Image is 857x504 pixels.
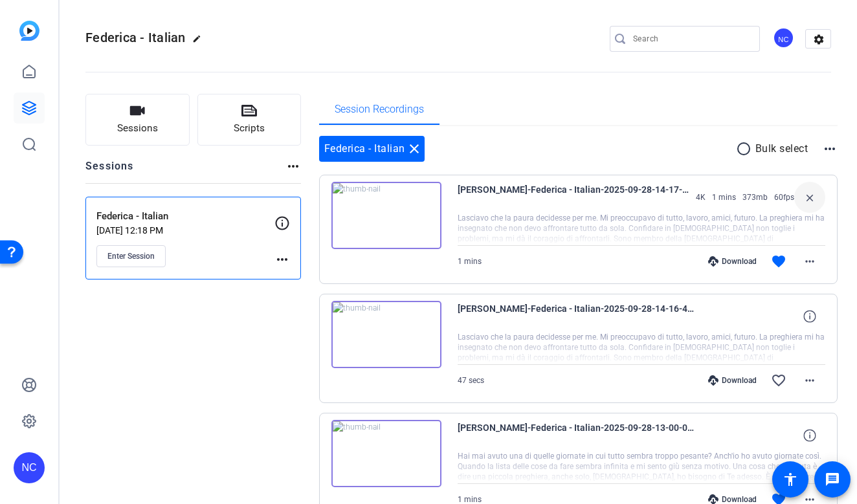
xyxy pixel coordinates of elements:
span: [PERSON_NAME]-Federica - Italian-2025-09-28-14-17-54-544-0 [458,182,690,213]
mat-icon: more_horiz [274,252,290,267]
input: Search [633,31,750,47]
button: Scripts [197,94,302,146]
mat-icon: favorite [771,254,786,269]
img: thumb-nail [331,420,441,487]
span: 373mb [742,192,768,203]
span: 47 secs [458,376,484,385]
span: 60fps [774,192,794,203]
mat-icon: radio_button_unchecked [736,141,755,157]
mat-icon: close [406,141,422,157]
span: [PERSON_NAME]-Federica - Italian-2025-09-28-13-00-02-786-0 [458,420,697,451]
mat-icon: message [825,472,840,487]
div: Download [702,256,763,267]
div: NC [773,27,794,49]
span: 1 mins [712,192,736,203]
span: Enter Session [107,251,155,261]
div: NC [14,452,45,483]
mat-icon: close [802,190,818,206]
p: Federica - Italian [96,209,274,224]
img: thumb-nail [331,182,441,249]
div: Download [702,375,763,386]
button: Sessions [85,94,190,146]
mat-icon: more_horiz [285,159,301,174]
mat-icon: more_horiz [822,141,838,157]
mat-icon: more_horiz [802,254,818,269]
span: Sessions [117,121,158,136]
span: Federica - Italian [85,30,186,45]
p: [DATE] 12:18 PM [96,225,274,236]
span: Session Recordings [335,104,424,115]
div: Federica - Italian [319,136,425,162]
mat-icon: more_horiz [802,373,818,388]
ngx-avatar: Natasha Colborne [773,27,796,50]
mat-icon: settings [806,30,832,49]
p: Bulk select [755,141,808,157]
h2: Sessions [85,159,134,183]
mat-icon: edit [192,34,208,50]
span: 1 mins [458,257,482,266]
span: Scripts [234,121,265,136]
mat-icon: accessibility [783,472,798,487]
span: 4K [696,192,706,203]
button: Enter Session [96,245,166,267]
span: [PERSON_NAME]-Federica - Italian-2025-09-28-14-16-44-158-0 [458,301,697,332]
img: thumb-nail [331,301,441,368]
span: 1 mins [458,495,482,504]
mat-icon: favorite_border [771,373,786,388]
img: blue-gradient.svg [19,21,39,41]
